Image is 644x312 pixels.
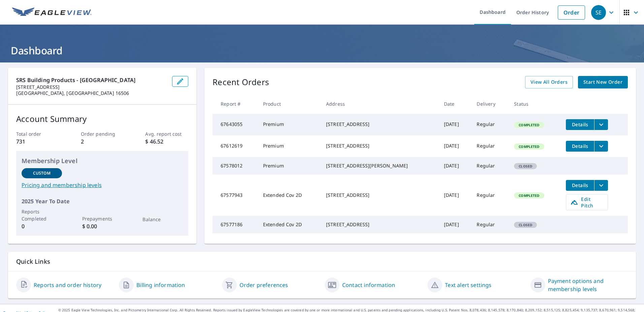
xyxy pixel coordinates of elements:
a: Billing information [136,281,185,289]
div: [STREET_ADDRESS] [326,192,433,199]
a: Order [558,5,585,20]
p: Recent Orders [213,76,269,88]
span: Details [570,143,590,149]
p: Account Summary [16,113,188,125]
span: Start New Order [583,78,622,86]
div: [STREET_ADDRESS] [326,121,433,128]
button: detailsBtn-67643055 [566,119,594,130]
td: [DATE] [439,216,472,233]
span: Details [570,182,590,188]
p: 2025 Year To Date [22,197,183,205]
p: Avg. report cost [145,130,188,137]
a: Contact information [342,281,395,289]
td: [DATE] [439,157,472,175]
td: 67612619 [213,135,258,157]
span: Completed [515,193,543,198]
p: Quick Links [16,257,628,266]
a: Edit Pitch [566,194,608,210]
span: View All Orders [530,78,568,86]
button: detailsBtn-67577943 [566,180,594,191]
p: 0 [22,222,62,230]
span: Details [570,121,590,128]
p: Total order [16,130,59,137]
td: [DATE] [439,135,472,157]
p: SRS Building Products - [GEOGRAPHIC_DATA] [16,76,167,84]
a: Pricing and membership levels [22,181,183,189]
td: 67577186 [213,216,258,233]
th: Date [439,94,472,114]
td: Extended Cov 2D [258,175,321,216]
a: View All Orders [525,76,573,88]
a: Text alert settings [445,281,491,289]
span: Closed [515,164,536,168]
td: Premium [258,157,321,175]
th: Status [509,94,560,114]
td: Premium [258,114,321,135]
p: [GEOGRAPHIC_DATA], [GEOGRAPHIC_DATA] 16506 [16,90,167,96]
td: 67578012 [213,157,258,175]
p: Prepayments [82,215,123,222]
a: Reports and order history [34,281,101,289]
div: SE [591,5,606,20]
p: $ 46.52 [145,137,188,146]
img: EV Logo [12,7,92,18]
p: $ 0.00 [82,222,123,230]
span: Completed [515,123,543,127]
td: Premium [258,135,321,157]
p: 2 [81,137,124,146]
th: Report # [213,94,258,114]
div: [STREET_ADDRESS] [326,221,433,228]
td: 67577943 [213,175,258,216]
td: 67643055 [213,114,258,135]
td: Regular [471,135,509,157]
h1: Dashboard [8,44,636,57]
td: [DATE] [439,175,472,216]
td: Regular [471,157,509,175]
p: Custom [33,170,51,176]
td: Regular [471,175,509,216]
div: [STREET_ADDRESS] [326,142,433,149]
p: 731 [16,137,59,146]
a: Order preferences [239,281,288,289]
span: Edit Pitch [570,196,604,209]
a: Start New Order [578,76,628,88]
button: detailsBtn-67612619 [566,141,594,152]
td: Extended Cov 2D [258,216,321,233]
p: [STREET_ADDRESS] [16,84,167,90]
th: Product [258,94,321,114]
p: Balance [142,216,183,223]
td: [DATE] [439,114,472,135]
span: Completed [515,144,543,149]
th: Address [321,94,439,114]
td: Regular [471,216,509,233]
button: filesDropdownBtn-67643055 [594,119,608,130]
td: Regular [471,114,509,135]
button: filesDropdownBtn-67577943 [594,180,608,191]
p: Membership Level [22,156,183,165]
th: Delivery [471,94,509,114]
a: Payment options and membership levels [548,277,628,293]
div: [STREET_ADDRESS][PERSON_NAME] [326,162,433,169]
p: Reports Completed [22,208,62,222]
p: Order pending [81,130,124,137]
span: Closed [515,223,536,227]
button: filesDropdownBtn-67612619 [594,141,608,152]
